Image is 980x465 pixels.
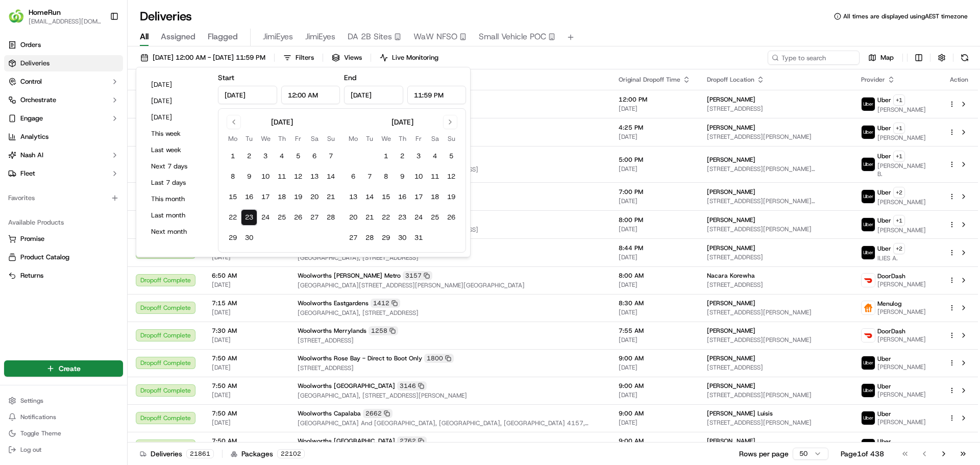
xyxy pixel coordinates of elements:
img: HomeRun [8,8,24,25]
input: Date [344,86,403,104]
span: Log out [20,446,41,454]
span: [DATE] [619,253,691,261]
button: 14 [361,189,378,205]
span: WaW NFSO [413,31,457,43]
th: Sunday [323,133,339,144]
span: Map [880,53,894,62]
button: +1 [893,215,905,226]
span: Uber [877,355,891,363]
button: 10 [257,168,274,185]
span: [DATE] [212,308,281,316]
div: Favorites [4,190,123,206]
span: Woolworths Capalaba [298,409,361,418]
span: [DATE] [212,281,281,289]
span: Product Catalog [20,253,69,262]
span: Nacara Korewha [707,272,755,280]
button: 22 [378,209,394,226]
button: 29 [378,230,394,246]
button: 18 [274,189,290,205]
div: Page 1 of 438 [841,449,884,459]
span: [PERSON_NAME] B. [877,162,932,178]
span: [PERSON_NAME] [707,124,755,132]
span: Uber [877,244,891,253]
th: Wednesday [378,133,394,144]
img: justeat_logo.png [862,301,875,314]
button: 12 [290,168,306,185]
span: 7:00 PM [619,188,691,196]
span: [PERSON_NAME] [707,216,755,224]
span: Create [59,363,81,374]
button: Product Catalog [4,249,123,265]
button: +1 [893,123,905,134]
span: [DATE] [619,419,691,427]
span: [DATE] [619,225,691,233]
span: [PERSON_NAME] [877,106,926,114]
div: 22102 [277,449,305,458]
button: Next 7 days [146,159,208,174]
span: 9:00 AM [619,382,691,390]
button: Views [327,51,366,65]
button: [DATE] [146,78,208,92]
span: Dropoff Location [707,76,754,84]
span: [DATE] [212,419,281,427]
span: Woolworths Rose Bay - Direct to Boot Only [298,354,422,362]
span: [PERSON_NAME] [707,156,755,164]
th: Saturday [427,133,443,144]
th: Monday [345,133,361,144]
span: [STREET_ADDRESS][PERSON_NAME] [707,225,845,233]
button: 26 [290,209,306,226]
span: 12:00 PM [619,95,691,104]
th: Thursday [274,133,290,144]
button: 23 [241,209,257,226]
button: +2 [893,243,905,254]
span: HomeRun [29,7,61,17]
span: 8:44 PM [619,244,691,252]
span: JimiEyes [263,31,293,43]
span: Orders [20,40,41,50]
div: Action [948,76,970,84]
span: 6:50 AM [212,272,281,280]
span: [STREET_ADDRESS][PERSON_NAME] [707,133,845,141]
span: [PERSON_NAME] [877,308,926,316]
button: 11 [427,168,443,185]
th: Sunday [443,133,459,144]
span: Views [344,53,362,62]
button: Create [4,360,123,377]
th: Friday [290,133,306,144]
span: Orchestrate [20,95,56,105]
th: Saturday [306,133,323,144]
button: 20 [345,209,361,226]
img: uber-new-logo.jpeg [862,97,875,111]
button: [EMAIL_ADDRESS][DOMAIN_NAME] [29,17,102,26]
span: Flagged [208,31,238,43]
button: Control [4,74,123,90]
button: 12 [443,168,459,185]
div: Available Products [4,214,123,231]
span: [DATE] [619,308,691,316]
span: [PERSON_NAME] [877,226,926,234]
button: 3 [257,148,274,164]
button: +2 [893,187,905,198]
img: uber-new-logo.jpeg [862,218,875,231]
button: Nash AI [4,147,123,163]
button: Last month [146,208,208,223]
span: [PERSON_NAME] [877,198,926,206]
button: 25 [274,209,290,226]
a: Orders [4,37,123,53]
button: Live Monitoring [375,51,443,65]
button: 27 [306,209,323,226]
span: [DATE] [212,336,281,344]
span: Filters [296,53,314,62]
span: [PERSON_NAME] [707,437,755,445]
button: +1 [893,151,905,162]
span: [PERSON_NAME] [877,280,926,288]
th: Thursday [394,133,410,144]
span: Settings [20,397,43,405]
button: 24 [410,209,427,226]
span: Uber [877,410,891,418]
button: 7 [323,148,339,164]
span: [DATE] [619,165,691,173]
span: 5:00 PM [619,156,691,164]
span: [STREET_ADDRESS] [298,364,602,372]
